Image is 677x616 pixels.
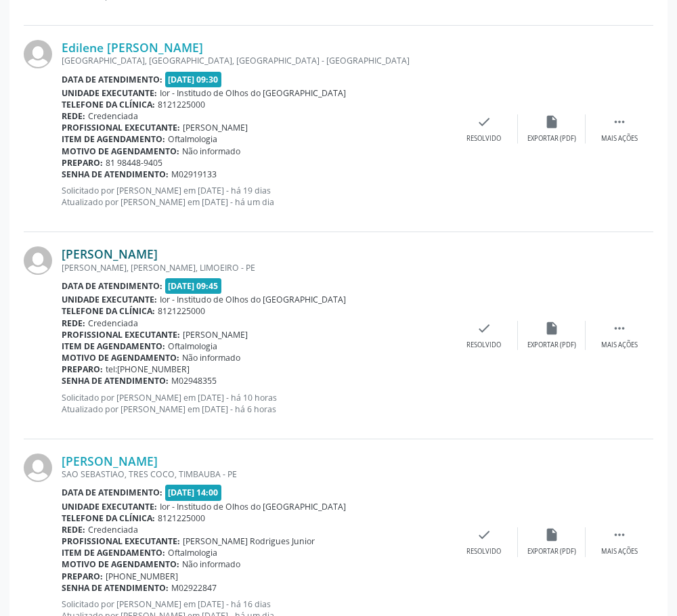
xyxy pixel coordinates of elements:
b: Telefone da clínica: [62,99,155,110]
div: Resolvido [466,547,501,556]
div: Mais ações [601,134,638,144]
div: [GEOGRAPHIC_DATA], [GEOGRAPHIC_DATA], [GEOGRAPHIC_DATA] - [GEOGRAPHIC_DATA] [62,55,450,66]
div: Resolvido [466,340,501,350]
span: [DATE] 09:30 [165,72,222,87]
span: Ior - Institudo de Olhos do [GEOGRAPHIC_DATA] [160,294,346,305]
img: img [24,40,52,68]
i:  [612,114,627,129]
span: 81 98448-9405 [106,157,162,169]
b: Data de atendimento: [62,487,162,498]
span: tel:[PHONE_NUMBER] [106,364,190,375]
b: Unidade executante: [62,501,157,512]
b: Item de agendamento: [62,133,165,145]
b: Profissional executante: [62,535,180,547]
i: insert_drive_file [544,321,559,336]
i:  [612,527,627,542]
i: check [477,321,492,336]
span: Ior - Institudo de Olhos do [GEOGRAPHIC_DATA] [160,87,346,99]
b: Rede: [62,110,85,122]
span: Ior - Institudo de Olhos do [GEOGRAPHIC_DATA] [160,501,346,512]
b: Profissional executante: [62,329,180,340]
span: Oftalmologia [168,547,217,558]
span: Oftalmologia [168,133,217,145]
b: Motivo de agendamento: [62,146,179,157]
img: img [24,246,52,275]
span: Não informado [182,146,240,157]
i: insert_drive_file [544,114,559,129]
span: M02919133 [171,169,217,180]
i: insert_drive_file [544,527,559,542]
b: Item de agendamento: [62,340,165,352]
span: M02922847 [171,582,217,594]
span: Não informado [182,352,240,364]
span: [PERSON_NAME] Rodrigues Junior [183,535,315,547]
b: Telefone da clínica: [62,305,155,317]
b: Rede: [62,317,85,329]
div: Exportar (PDF) [527,340,576,350]
b: Rede: [62,524,85,535]
b: Motivo de agendamento: [62,558,179,570]
div: [PERSON_NAME], [PERSON_NAME], LIMOEIRO - PE [62,262,450,273]
div: Mais ações [601,340,638,350]
span: Não informado [182,558,240,570]
div: Resolvido [466,134,501,144]
div: SAO SEBASTIAO, TRES COCO, TIMBAUBA - PE [62,468,450,480]
b: Preparo: [62,364,103,375]
span: 8121225000 [158,305,205,317]
b: Senha de atendimento: [62,582,169,594]
a: [PERSON_NAME] [62,454,158,468]
p: Solicitado por [PERSON_NAME] em [DATE] - há 19 dias Atualizado por [PERSON_NAME] em [DATE] - há u... [62,185,450,208]
p: Solicitado por [PERSON_NAME] em [DATE] - há 10 horas Atualizado por [PERSON_NAME] em [DATE] - há ... [62,392,450,415]
i: check [477,114,492,129]
span: [DATE] 09:45 [165,278,222,294]
span: Oftalmologia [168,340,217,352]
b: Motivo de agendamento: [62,352,179,364]
a: [PERSON_NAME] [62,246,158,261]
span: 8121225000 [158,512,205,524]
b: Unidade executante: [62,294,157,305]
b: Data de atendimento: [62,280,162,292]
span: [PERSON_NAME] [183,122,248,133]
b: Item de agendamento: [62,547,165,558]
b: Data de atendimento: [62,74,162,85]
b: Senha de atendimento: [62,375,169,387]
a: Edilene [PERSON_NAME] [62,40,203,55]
b: Unidade executante: [62,87,157,99]
span: M02948355 [171,375,217,387]
img: img [24,454,52,482]
i:  [612,321,627,336]
span: Credenciada [88,317,138,329]
div: Exportar (PDF) [527,134,576,144]
div: Exportar (PDF) [527,547,576,556]
span: [PHONE_NUMBER] [106,571,178,582]
b: Preparo: [62,571,103,582]
i: check [477,527,492,542]
b: Telefone da clínica: [62,512,155,524]
span: Credenciada [88,524,138,535]
span: 8121225000 [158,99,205,110]
b: Profissional executante: [62,122,180,133]
b: Senha de atendimento: [62,169,169,180]
span: [DATE] 14:00 [165,485,222,500]
div: Mais ações [601,547,638,556]
span: Credenciada [88,110,138,122]
b: Preparo: [62,157,103,169]
span: [PERSON_NAME] [183,329,248,340]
